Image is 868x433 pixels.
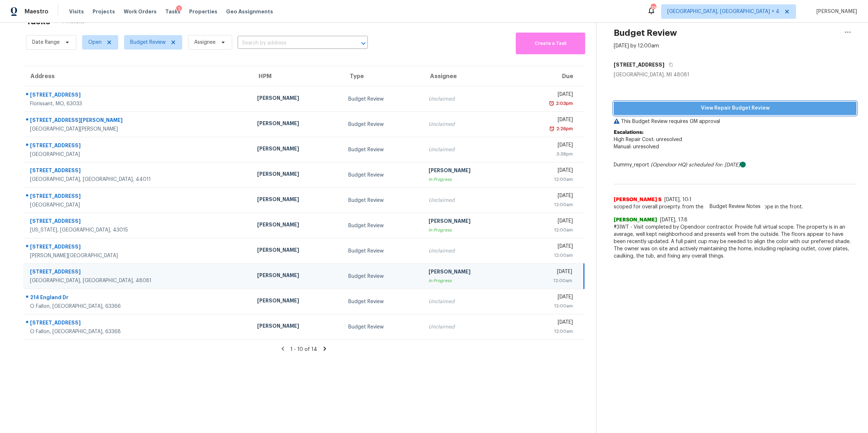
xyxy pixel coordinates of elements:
[251,66,342,86] th: HPM
[519,91,573,100] div: [DATE]
[23,66,251,86] th: Address
[358,38,369,48] button: Open
[519,217,573,226] div: [DATE]
[516,33,585,54] button: Create a Task
[30,91,246,100] div: [STREET_ADDRESS]
[514,66,584,86] th: Due
[26,18,50,25] h2: Tasks
[519,141,573,150] div: [DATE]
[429,146,508,153] div: Unclaimed
[549,100,554,107] img: Overdue Alarm Icon
[290,347,317,352] span: 1 - 10 of 14
[519,150,573,158] div: 3:38pm
[30,201,246,209] div: [GEOGRAPHIC_DATA]
[614,118,856,125] p: This Budget Review requires GM approval
[30,226,246,234] div: [US_STATE], [GEOGRAPHIC_DATA], 43015
[423,66,514,86] th: Assignee
[93,8,115,15] span: Projects
[30,294,246,303] div: 214 England Dr
[348,273,417,280] div: Budget Review
[32,39,60,46] span: Date Range
[348,146,417,153] div: Budget Review
[30,192,246,201] div: [STREET_ADDRESS]
[30,126,246,133] div: [GEOGRAPHIC_DATA][PERSON_NAME]
[519,176,573,183] div: 12:00am
[689,162,740,167] i: scheduled for: [DATE]
[519,302,573,310] div: 12:00am
[614,144,659,149] span: Manual: unresolved
[519,39,582,48] span: Create a Task
[257,170,337,179] div: [PERSON_NAME]
[429,197,508,204] div: Unclaimed
[620,104,851,113] span: View Repair Budget Review
[429,323,508,331] div: Unclaimed
[69,8,84,15] span: Visits
[429,247,508,255] div: Unclaimed
[519,167,573,176] div: [DATE]
[519,252,573,259] div: 12:00am
[88,39,102,46] span: Open
[257,145,337,154] div: [PERSON_NAME]
[519,293,573,302] div: [DATE]
[614,203,856,211] span: scoped for overall proeprty. from the exterior to the interior. slope in the front.
[25,8,48,15] span: Maestro
[614,102,856,115] button: View Repair Budget Review
[348,171,417,179] div: Budget Review
[189,8,217,15] span: Properties
[429,226,508,234] div: In Progress
[257,94,337,103] div: [PERSON_NAME]
[429,176,508,183] div: In Progress
[226,8,273,15] span: Geo Assignments
[30,142,246,151] div: [STREET_ADDRESS]
[30,243,246,252] div: [STREET_ADDRESS]
[30,176,246,183] div: [GEOGRAPHIC_DATA], [GEOGRAPHIC_DATA], 44011
[651,162,687,167] i: (Opendoor HQ)
[667,8,779,15] span: [GEOGRAPHIC_DATA], [GEOGRAPHIC_DATA] + 4
[614,61,664,68] h5: [STREET_ADDRESS]
[519,226,573,234] div: 12:00am
[519,243,573,252] div: [DATE]
[348,121,417,128] div: Budget Review
[124,8,157,15] span: Work Orders
[30,116,246,126] div: [STREET_ADDRESS][PERSON_NAME]
[705,203,765,210] span: Budget Review Notes
[348,95,417,103] div: Budget Review
[30,319,246,328] div: [STREET_ADDRESS]
[348,247,417,255] div: Budget Review
[30,167,246,176] div: [STREET_ADDRESS]
[519,319,573,328] div: [DATE]
[614,216,657,224] span: [PERSON_NAME]
[257,221,337,230] div: [PERSON_NAME]
[614,196,661,203] span: [PERSON_NAME] S
[348,197,417,204] div: Budget Review
[165,9,180,14] span: Tasks
[519,328,573,335] div: 12:00am
[614,224,856,260] span: #3IWT - Visit completed by Opendoor contractor. Provide full virtual scope. The property is in an...
[429,268,508,277] div: [PERSON_NAME]
[30,277,246,284] div: [GEOGRAPHIC_DATA], [GEOGRAPHIC_DATA], 48081
[664,197,692,202] span: [DATE], 10:1
[257,297,337,306] div: [PERSON_NAME]
[549,125,555,132] img: Overdue Alarm Icon
[429,95,508,103] div: Unclaimed
[664,58,674,71] button: Copy Address
[554,100,573,107] div: 2:03pm
[614,130,643,135] b: Escalations:
[614,42,659,50] div: [DATE] by 12:00am
[257,196,337,205] div: [PERSON_NAME]
[429,167,508,176] div: [PERSON_NAME]
[429,217,508,226] div: [PERSON_NAME]
[660,217,688,222] span: [DATE], 17:8
[348,298,417,305] div: Budget Review
[614,71,856,78] div: [GEOGRAPHIC_DATA], MI 48081
[429,298,508,305] div: Unclaimed
[519,268,572,277] div: [DATE]
[30,100,246,107] div: Florissant, MO, 63033
[30,268,246,277] div: [STREET_ADDRESS]
[519,277,572,284] div: 12:00am
[519,116,573,125] div: [DATE]
[130,39,166,46] span: Budget Review
[519,192,573,201] div: [DATE]
[30,151,246,158] div: [GEOGRAPHIC_DATA]
[194,39,216,46] span: Assignee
